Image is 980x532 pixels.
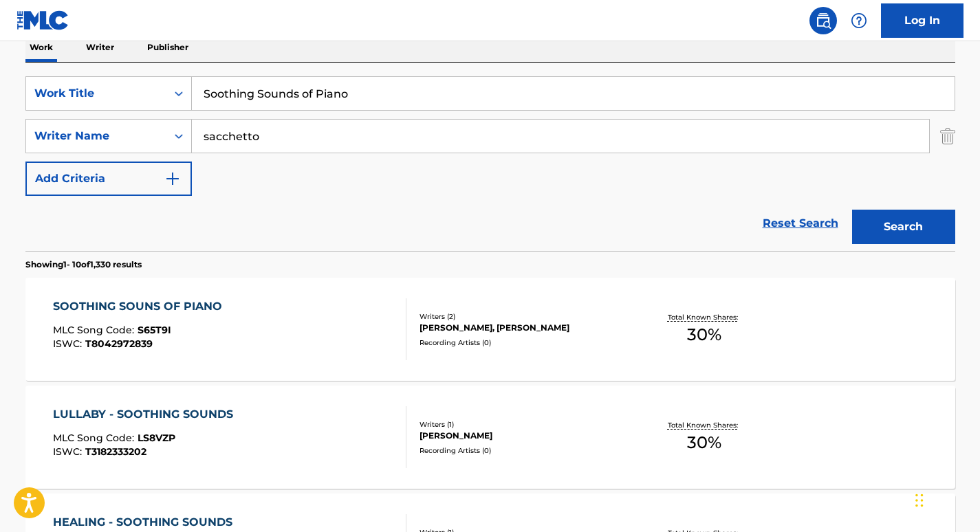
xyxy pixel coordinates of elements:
div: Recording Artists ( 0 ) [420,445,627,456]
span: T8042972839 [85,337,153,350]
a: Log In [881,3,963,38]
div: Work Title [34,85,158,102]
span: LS8VZP [138,432,175,444]
a: SOOTHING SOUNS OF PIANOMLC Song Code:S65T9IISWC:T8042972839Writers (2)[PERSON_NAME], [PERSON_NAME... [25,278,955,381]
p: Publisher [143,33,193,62]
p: Work [25,33,57,62]
form: Search Form [25,76,955,251]
span: 30 % [687,322,721,347]
span: T3182333202 [85,445,146,458]
img: search [815,12,831,29]
div: Writer Name [34,128,158,144]
div: HEALING - SOOTHING SOUNDS [53,514,239,531]
div: LULLABY - SOOTHING SOUNDS [53,406,240,423]
span: MLC Song Code : [53,432,138,444]
button: Search [852,210,955,244]
a: Public Search [809,7,837,34]
a: LULLABY - SOOTHING SOUNDSMLC Song Code:LS8VZPISWC:T3182333202Writers (1)[PERSON_NAME]Recording Ar... [25,386,955,489]
p: Writer [82,33,118,62]
span: ISWC : [53,337,85,350]
img: 9d2ae6d4665cec9f34b9.svg [164,170,181,187]
div: [PERSON_NAME], [PERSON_NAME] [420,322,627,334]
div: Writers ( 2 ) [420,311,627,322]
p: Showing 1 - 10 of 1,330 results [25,258,142,271]
button: Add Criteria [25,162,192,196]
div: Help [845,7,873,34]
div: Writers ( 1 ) [420,419,627,430]
div: SOOTHING SOUNS OF PIANO [53,298,229,315]
iframe: Chat Widget [911,466,980,532]
img: Delete Criterion [940,119,955,153]
img: help [851,12,867,29]
p: Total Known Shares: [668,420,741,430]
span: MLC Song Code : [53,324,138,336]
span: S65T9I [138,324,171,336]
p: Total Known Shares: [668,312,741,322]
span: ISWC : [53,445,85,458]
div: [PERSON_NAME] [420,430,627,442]
div: Drag [915,480,924,521]
a: Reset Search [756,208,845,239]
span: 30 % [687,430,721,455]
div: Recording Artists ( 0 ) [420,337,627,348]
img: MLC Logo [17,10,69,30]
